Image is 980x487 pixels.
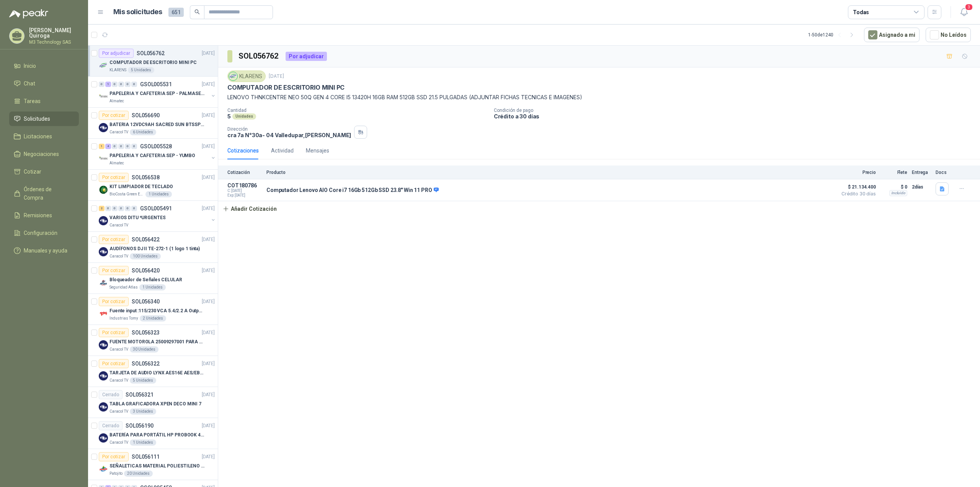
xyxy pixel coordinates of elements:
[24,211,52,220] span: Remisiones
[229,72,237,80] img: Company Logo
[9,226,79,240] a: Configuración
[140,206,172,211] p: GSOL005491
[29,28,79,38] p: [PERSON_NAME] Quiroga
[853,8,869,16] div: Todas
[109,59,197,66] p: COMPUTADOR DE ESCRITORIO MINI PC
[957,5,971,19] button: 3
[99,266,129,275] div: Por cotizar
[880,182,907,192] p: $ 0
[109,129,128,135] p: Caracol TV
[131,144,137,149] div: 0
[227,193,262,198] span: Exp: [DATE]
[99,82,105,87] div: 0
[24,115,50,123] span: Solicitudes
[109,98,124,104] p: Almatec
[24,229,57,237] span: Configuración
[132,454,160,459] p: SOL056111
[202,143,215,150] p: [DATE]
[88,294,218,325] a: Por cotizarSOL056340[DATE] Company LogoFuente input :115/230 VCA 5.4/2.2 A Output: 24 VDC 10 A 47...
[99,328,129,337] div: Por cotizar
[227,108,488,113] p: Cantidad
[125,144,131,149] div: 0
[227,146,259,155] div: Cotizaciones
[132,113,160,118] p: SOL056690
[168,8,184,17] span: 651
[24,62,36,70] span: Inicio
[202,453,215,461] p: [DATE]
[912,182,931,192] p: 2 días
[140,82,172,87] p: GSOL005531
[269,73,284,80] p: [DATE]
[9,182,79,205] a: Órdenes de Compra
[130,408,156,415] div: 3 Unidades
[494,108,977,113] p: Condición de pago
[88,387,218,418] a: CerradoSOL056321[DATE] Company LogoTABLA GRAFICADORA XPEN DECO MINI 7Caracol TV3 Unidades
[965,3,973,11] span: 3
[109,191,144,197] p: BioCosta Green Energy S.A.S
[838,192,876,196] span: Crédito 30 días
[9,129,79,144] a: Licitaciones
[109,462,205,470] p: SEÑALETICAS MATERIAL POLIESTILENO CON VINILO LAMINADO CALIBRE 60
[125,206,131,211] div: 0
[105,206,111,211] div: 0
[838,182,876,192] span: $ 21.134.400
[124,471,153,477] div: 20 Unidades
[112,206,118,211] div: 0
[109,160,124,166] p: Almatec
[88,232,218,263] a: Por cotizarSOL056422[DATE] Company LogoAUDÍFONOS DJ II TE-272-1 (1 logo 1 tinta)Caracol TV100 Uni...
[9,59,79,73] a: Inicio
[808,29,858,41] div: 1 - 50 de 1240
[140,315,166,321] div: 2 Unidades
[99,92,108,101] img: Company Logo
[126,423,154,428] p: SOL056190
[202,236,215,243] p: [DATE]
[936,170,951,175] p: Docs
[109,471,122,477] p: Patojito
[99,340,108,349] img: Company Logo
[109,90,205,97] p: PAPELERIA Y CAFETERIA SEP - PALMASECA
[227,189,262,193] span: C: [DATE]
[130,377,156,384] div: 5 Unidades
[109,67,126,73] p: KLARENS
[109,369,205,377] p: TARJETA DE AUDIO LYNX AES16E AES/EBU PCI
[99,421,122,430] div: Cerrado
[306,146,329,155] div: Mensajes
[9,243,79,258] a: Manuales y ayuda
[139,284,166,290] div: 1 Unidades
[109,222,128,228] p: Caracol TV
[227,71,266,82] div: KLARENS
[24,132,52,141] span: Licitaciones
[99,235,129,244] div: Por cotizar
[132,299,160,304] p: SOL056340
[99,173,129,182] div: Por cotizar
[227,93,971,102] p: LENOVO THNKCENTRE NEO 50Q GEN 4 CORE I5 13420H 16GB RAM 512GB SSD 21.5 PULGADAS (ADJUNTAR FICHAS ...
[202,50,215,57] p: [DATE]
[109,183,173,190] p: KIT LIMPIADOR DE TECLADO
[109,214,165,221] p: VARIOS DITU *URGENTES
[202,298,215,305] p: [DATE]
[227,84,345,92] p: COMPUTADOR DE ESCRITORIO MINI PC
[88,170,218,201] a: Por cotizarSOL056538[DATE] Company LogoKIT LIMPIADOR DE TECLADOBioCosta Green Energy S.A.S1 Unidades
[113,7,162,18] h1: Mis solicitudes
[494,113,977,120] p: Crédito a 30 días
[99,402,108,412] img: Company Logo
[29,40,79,44] p: M3 Technology SAS
[126,392,154,397] p: SOL056321
[202,205,215,212] p: [DATE]
[99,278,108,287] img: Company Logo
[118,206,124,211] div: 0
[99,359,129,368] div: Por cotizar
[202,360,215,367] p: [DATE]
[926,28,971,42] button: No Leídos
[132,268,160,273] p: SOL056420
[889,190,907,196] div: Incluido
[238,50,279,62] h3: SOL056762
[99,123,108,132] img: Company Logo
[131,206,137,211] div: 0
[202,112,215,119] p: [DATE]
[132,361,160,366] p: SOL056322
[227,182,262,189] p: COT180786
[99,433,108,443] img: Company Logo
[145,191,172,197] div: 1 Unidades
[9,9,48,18] img: Logo peakr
